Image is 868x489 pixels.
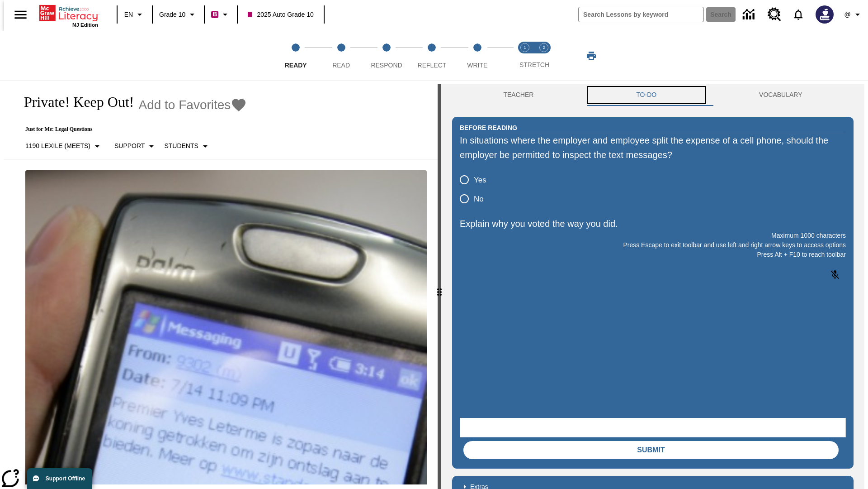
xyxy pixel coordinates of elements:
h2: Before Reading [460,123,517,133]
text: 2 [542,45,545,50]
div: activity [441,84,864,489]
p: Explain why you voted the way you did. [460,216,846,231]
button: Teacher [452,84,585,106]
span: @ [844,10,850,19]
button: Support Offline [27,468,92,489]
button: VOCABULARY [708,84,854,106]
button: Respond step 3 of 5 [360,31,413,81]
button: Open side menu [7,1,34,28]
input: search field [579,7,703,22]
div: reading [4,84,438,484]
div: poll [460,170,494,208]
span: NJ Edition [72,22,98,28]
span: STRETCH [519,61,549,68]
button: Stretch Respond step 2 of 2 [531,31,557,81]
img: Avatar [816,5,834,24]
button: Select Lexile, 1190 Lexile (Meets) [22,138,106,154]
p: Press Alt + F10 to reach toolbar [460,250,846,259]
button: Stretch Read step 1 of 2 [512,31,538,81]
div: Home [39,3,98,28]
div: Instructional Panel Tabs [452,84,854,106]
span: Add to Favorites [138,98,231,112]
button: Add to Favorites - Private! Keep Out! [138,97,247,113]
span: 2025 Auto Grade 10 [248,10,313,19]
p: Maximum 1000 characters [460,231,846,240]
span: Read [332,62,350,69]
p: Just for Me: Legal Questions [14,126,247,133]
body: Explain why you voted the way you did. Maximum 1000 characters Press Alt + F10 to reach toolbar P... [4,7,132,15]
button: Select Student [160,138,214,154]
span: Yes [474,174,486,186]
a: Notifications [787,3,810,26]
button: Submit [463,441,839,459]
button: Click to activate and allow voice recognition [824,264,846,286]
button: Boost Class color is violet red. Change class color [208,6,234,23]
span: EN [124,10,133,19]
div: Press Enter or Spacebar and then press right and left arrow keys to move the slider [438,84,441,489]
a: Data Center [737,2,762,27]
a: Resource Center, Will open in new tab [762,2,787,27]
div: In situations where the employer and employee split the expense of a cell phone, should the emplo... [460,133,846,162]
p: Press Escape to exit toolbar and use left and right arrow keys to access options [460,240,846,250]
button: Language: EN, Select a language [120,6,149,23]
button: Grade: Grade 10, Select a grade [156,6,201,23]
h1: Private! Keep Out! [14,94,134,110]
button: Read step 2 of 5 [315,31,367,81]
span: B [212,9,217,20]
button: TO-DO [585,84,708,106]
p: 1190 Lexile (Meets) [25,141,90,151]
button: Write step 5 of 5 [451,31,504,81]
span: Support Offline [46,475,85,482]
p: Support [114,141,145,151]
text: 1 [524,45,526,50]
button: Reflect step 4 of 5 [406,31,458,81]
span: Ready [285,62,307,69]
button: Scaffolds, Support [111,138,160,154]
button: Ready step 1 of 5 [269,31,322,81]
span: Write [467,62,487,69]
button: Profile/Settings [839,6,868,23]
span: Reflect [418,62,447,69]
button: Print [577,48,606,64]
p: Students [164,141,198,151]
span: No [474,193,484,205]
button: Select a new avatar [810,3,839,26]
span: Respond [371,62,402,69]
span: Grade 10 [159,10,185,19]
